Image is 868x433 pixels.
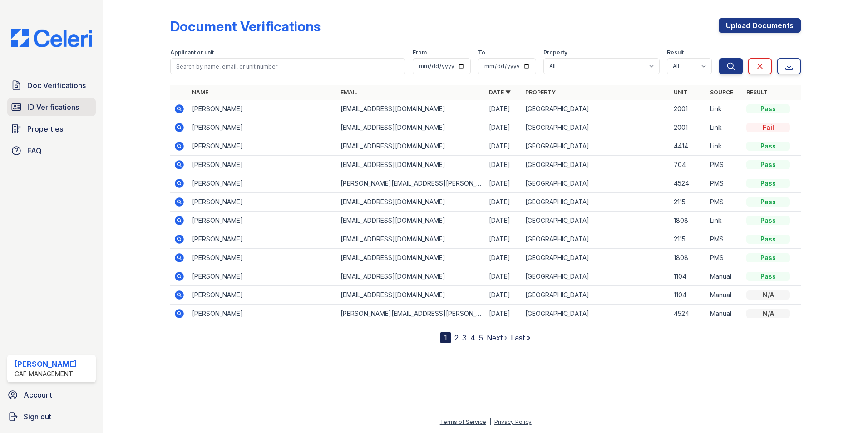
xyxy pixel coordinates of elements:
div: N/A [746,290,790,300]
label: To [478,49,485,56]
td: [PERSON_NAME] [188,100,337,118]
td: [DATE] [485,212,522,230]
span: Doc Verifications [27,80,86,91]
span: Sign out [24,411,51,422]
td: [PERSON_NAME][EMAIL_ADDRESS][PERSON_NAME][DOMAIN_NAME] [337,174,485,193]
td: [EMAIL_ADDRESS][DOMAIN_NAME] [337,193,485,212]
div: Pass [746,104,790,113]
td: 1808 [670,212,706,230]
td: [DATE] [485,174,522,193]
td: PMS [706,174,743,193]
td: [EMAIL_ADDRESS][DOMAIN_NAME] [337,230,485,249]
td: Manual [706,267,743,286]
a: Name [192,89,208,96]
td: [DATE] [485,137,522,156]
td: [EMAIL_ADDRESS][DOMAIN_NAME] [337,137,485,156]
div: Pass [746,197,790,207]
div: Fail [746,123,790,132]
td: [DATE] [485,156,522,174]
td: [PERSON_NAME] [188,156,337,174]
a: Property [525,89,556,96]
td: [GEOGRAPHIC_DATA] [522,100,670,118]
label: Property [543,49,567,56]
td: [DATE] [485,118,522,137]
td: [GEOGRAPHIC_DATA] [522,286,670,305]
a: FAQ [7,142,96,160]
td: [GEOGRAPHIC_DATA] [522,118,670,137]
span: Account [24,389,52,400]
div: Pass [746,160,790,169]
div: Document Verifications [170,18,321,34]
a: Result [746,89,768,96]
td: [GEOGRAPHIC_DATA] [522,156,670,174]
td: 1808 [670,249,706,267]
td: [GEOGRAPHIC_DATA] [522,267,670,286]
td: Link [706,137,743,156]
td: 4524 [670,305,706,323]
div: N/A [746,309,790,318]
td: Link [706,118,743,137]
td: [PERSON_NAME] [188,249,337,267]
span: ID Verifications [27,102,79,113]
td: [EMAIL_ADDRESS][DOMAIN_NAME] [337,249,485,267]
td: Link [706,100,743,118]
td: [PERSON_NAME] [188,267,337,286]
span: FAQ [27,145,42,156]
a: 4 [470,333,475,342]
a: Upload Documents [719,18,801,33]
td: Manual [706,305,743,323]
td: 704 [670,156,706,174]
a: Date ▼ [489,89,511,96]
a: 2 [454,333,459,342]
div: Pass [746,272,790,281]
td: [EMAIL_ADDRESS][DOMAIN_NAME] [337,156,485,174]
td: [GEOGRAPHIC_DATA] [522,212,670,230]
a: Account [4,386,99,404]
td: [DATE] [485,193,522,212]
div: 1 [440,332,451,343]
td: [DATE] [485,100,522,118]
a: Properties [7,120,96,138]
a: Next › [487,333,507,342]
td: 2115 [670,230,706,249]
td: [EMAIL_ADDRESS][DOMAIN_NAME] [337,118,485,137]
input: Search by name, email, or unit number [170,58,405,74]
td: [DATE] [485,230,522,249]
div: Pass [746,142,790,151]
td: [PERSON_NAME] [188,174,337,193]
td: [GEOGRAPHIC_DATA] [522,174,670,193]
td: [PERSON_NAME] [188,137,337,156]
td: [EMAIL_ADDRESS][DOMAIN_NAME] [337,100,485,118]
td: 1104 [670,286,706,305]
label: Applicant or unit [170,49,214,56]
a: 5 [479,333,483,342]
a: Source [710,89,733,96]
td: PMS [706,193,743,212]
td: [EMAIL_ADDRESS][DOMAIN_NAME] [337,267,485,286]
div: | [489,418,491,425]
td: [GEOGRAPHIC_DATA] [522,305,670,323]
a: Sign out [4,408,99,426]
label: Result [667,49,684,56]
div: Pass [746,216,790,225]
td: [DATE] [485,249,522,267]
td: [PERSON_NAME] [188,193,337,212]
span: Properties [27,123,63,134]
td: [GEOGRAPHIC_DATA] [522,230,670,249]
td: [PERSON_NAME] [188,118,337,137]
td: 2001 [670,118,706,137]
td: 4524 [670,174,706,193]
a: Doc Verifications [7,76,96,94]
td: [DATE] [485,267,522,286]
td: [DATE] [485,305,522,323]
td: [PERSON_NAME] [188,286,337,305]
td: PMS [706,230,743,249]
td: [EMAIL_ADDRESS][DOMAIN_NAME] [337,212,485,230]
div: Pass [746,235,790,244]
td: [PERSON_NAME] [188,230,337,249]
td: [PERSON_NAME][EMAIL_ADDRESS][PERSON_NAME][DOMAIN_NAME] [337,305,485,323]
a: Terms of Service [440,418,486,425]
td: 4414 [670,137,706,156]
a: Unit [674,89,687,96]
